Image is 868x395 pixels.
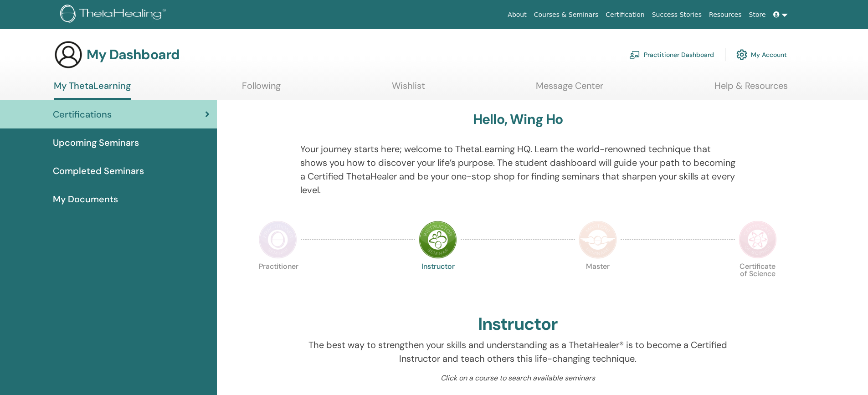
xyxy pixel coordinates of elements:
[54,80,131,100] a: My ThetaLearning
[419,221,457,259] img: Instructor
[579,263,617,301] p: Master
[579,221,617,259] img: Master
[629,45,714,65] a: Practitioner Dashboard
[300,373,735,384] p: Click on a course to search available seminars
[736,47,747,62] img: cog.svg
[478,314,558,335] h2: Instructor
[242,80,281,98] a: Following
[714,80,788,98] a: Help & Resources
[736,45,787,65] a: My Account
[53,108,112,121] span: Certifications
[473,111,563,128] h3: Hello, Wing Ho
[602,6,648,23] a: Certification
[705,6,745,23] a: Resources
[300,142,735,197] p: Your journey starts here; welcome to ThetaLearning HQ. Learn the world-renowned technique that sh...
[648,6,705,23] a: Success Stories
[87,46,180,63] h3: My Dashboard
[504,6,530,23] a: About
[300,338,735,365] p: The best way to strengthen your skills and understanding as a ThetaHealer® is to become a Certifi...
[259,263,297,301] p: Practitioner
[392,80,425,98] a: Wishlist
[745,6,770,23] a: Store
[739,221,777,259] img: Certificate of Science
[259,221,297,259] img: Practitioner
[629,51,640,59] img: chalkboard-teacher.svg
[53,136,139,149] span: Upcoming Seminars
[54,40,83,69] img: generic-user-icon.jpg
[536,80,603,98] a: Message Center
[60,5,169,25] img: logo.png
[53,192,118,206] span: My Documents
[419,263,457,301] p: Instructor
[530,6,602,23] a: Courses & Seminars
[53,164,144,178] span: Completed Seminars
[739,263,777,301] p: Certificate of Science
